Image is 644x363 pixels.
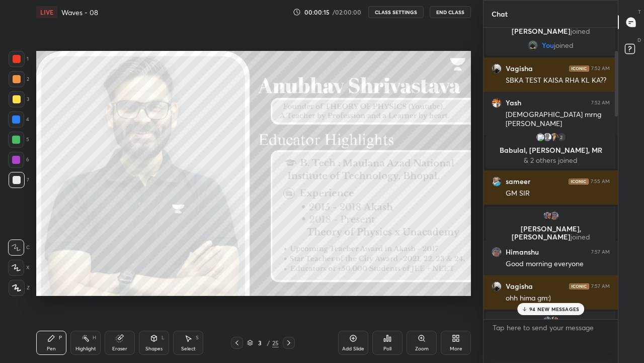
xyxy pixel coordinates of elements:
div: H [93,335,96,340]
img: iconic-dark.1390631f.png [569,178,589,185]
div: GM SIR [506,189,610,199]
img: f58ef1a84aa445e9980ccb22e346ce40.png [528,40,538,50]
p: Babulal, [PERSON_NAME], MR [492,146,609,154]
div: 7:57 AM [591,283,610,289]
div: Highlight [75,346,96,351]
span: joined [554,41,574,49]
p: [PERSON_NAME], [PERSON_NAME] [492,225,609,241]
div: X [8,260,30,276]
img: d0da649a08f844e488d176bf43cf4d3d.jpg [492,281,502,291]
p: & 2 others joined [492,156,609,164]
div: 2 [556,132,567,142]
div: Good morning everyone [506,259,610,269]
div: L [162,335,165,340]
button: End Class [430,6,471,18]
span: joined [571,232,590,241]
div: 7:55 AM [591,178,610,185]
span: joined [571,26,590,36]
img: 854d9616627944b19b2a099908690b19.jpg [549,132,559,142]
button: CLASS SETTINGS [368,6,424,18]
img: bf3670b8c4d44fd7bfa070b825d4fade.jpg [542,211,552,221]
img: 70e2bdac8e2d455ca7a57c942c042140.jpg [492,176,502,187]
h6: Himanshu [506,248,539,257]
div: 3 [255,340,265,346]
span: You [542,41,554,49]
div: Pen [47,346,56,351]
img: 633714a4a568470b8b5400d9d41c1527.png [492,98,502,108]
div: 3 [9,91,29,107]
h6: sameer [506,177,530,186]
div: S [196,335,199,340]
div: Zoom [415,346,429,351]
h6: Yash [506,98,521,107]
div: ohh hima gm:) [506,293,610,304]
div: 4 [8,111,29,128]
img: iconic-dark.1390631f.png [569,283,589,289]
p: D [637,36,641,44]
div: Shapes [145,346,163,351]
img: 3 [535,132,545,142]
img: iconic-dark.1390631f.png [569,66,589,72]
div: 6 [8,152,29,168]
img: d0da649a08f844e488d176bf43cf4d3d.jpg [492,64,502,74]
div: grid [484,28,618,319]
div: / [267,340,270,346]
img: 3 [492,247,502,257]
h4: Waves - 08 [61,8,98,17]
h6: Vagisha [506,282,533,291]
div: LIVE [36,6,57,18]
div: Add Slide [342,346,364,351]
img: 3 [542,316,552,326]
div: C [8,239,30,256]
div: Z [9,280,30,296]
div: More [450,346,462,351]
div: [DEMOGRAPHIC_DATA] mrng [PERSON_NAME] [506,110,610,129]
div: 7:52 AM [591,100,610,106]
p: 94 NEW MESSAGES [529,306,579,312]
div: Eraser [112,346,127,351]
div: 7:57 AM [591,249,610,255]
img: 3 [549,211,559,221]
div: 5 [8,132,29,148]
p: Chat [484,1,516,27]
div: Poll [383,346,391,351]
div: 7:52 AM [591,66,610,72]
div: 1 [9,51,29,67]
div: Select [181,346,196,351]
div: SBKA TEST KAISA RHA KL KA?? [506,76,610,86]
div: 25 [272,338,279,347]
img: default.png [542,132,552,142]
div: 2 [9,71,29,87]
h6: Vagisha [506,64,533,73]
div: 7 [9,172,29,188]
p: T [638,8,641,16]
img: 1a35c0b8dd6a426d9ac14aae95b08cdc.jpg [549,316,559,326]
div: P [59,335,62,340]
